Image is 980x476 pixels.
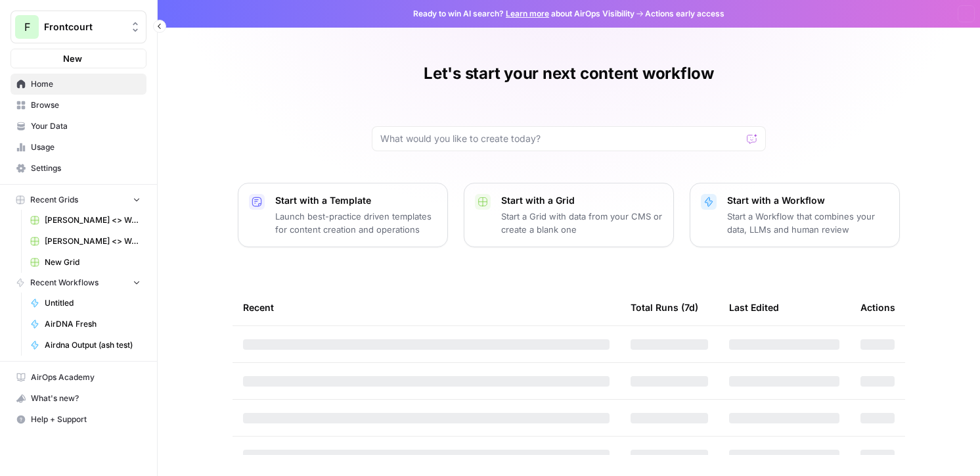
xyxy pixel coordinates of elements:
[275,210,437,236] p: Launch best-practice driven templates for content creation and operations
[31,120,141,132] span: Your Data
[31,414,141,425] span: Help + Support
[11,116,146,137] a: Your Data
[45,256,141,268] span: New Grid
[45,318,141,330] span: AirDNA Fresh
[24,19,30,35] span: F
[860,289,895,325] div: Actions
[424,63,714,84] h1: Let's start your next content workflow
[275,194,437,207] p: Start with a Template
[24,210,146,231] a: [PERSON_NAME] <> Workstreet #6: Gemini [PERSON_NAME] Workflow
[11,367,146,388] a: AirOps Academy
[243,289,610,325] div: Recent
[11,388,146,409] button: What's new?
[31,371,141,383] span: AirOps Academy
[464,183,674,247] button: Start with a GridStart a Grid with data from your CMS or create a blank one
[238,183,448,247] button: Start with a TemplateLaunch best-practice driven templates for content creation and operations
[506,9,549,18] a: Learn more
[11,389,146,408] div: What's new?
[31,162,141,174] span: Settings
[11,95,146,116] a: Browse
[727,194,889,207] p: Start with a Workflow
[24,252,146,273] a: New Grid
[45,297,141,309] span: Untitled
[501,194,663,207] p: Start with a Grid
[413,8,635,20] span: Ready to win AI search? about AirOps Visibility
[31,78,141,90] span: Home
[31,99,141,111] span: Browse
[729,289,779,325] div: Last Edited
[11,158,146,179] a: Settings
[45,339,141,351] span: Airdna Output (ash test)
[690,183,900,247] button: Start with a WorkflowStart a Workflow that combines your data, LLMs and human review
[63,52,82,65] span: New
[24,314,146,335] a: AirDNA Fresh
[44,20,123,34] span: Frontcourt
[11,137,146,158] a: Usage
[24,293,146,314] a: Untitled
[24,231,146,252] a: [PERSON_NAME] <> Workstreet #4: Gemini Custom Workflow (SERP Analysis + Transcript + Custom Prompt)
[11,74,146,95] a: Home
[380,132,742,145] input: What would you like to create today?
[24,335,146,356] a: Airdna Output (ash test)
[11,49,146,68] button: New
[11,409,146,430] button: Help + Support
[31,141,141,153] span: Usage
[11,190,146,210] button: Recent Grids
[727,210,889,236] p: Start a Workflow that combines your data, LLMs and human review
[11,273,146,293] button: Recent Workflows
[45,235,141,247] span: [PERSON_NAME] <> Workstreet #4: Gemini Custom Workflow (SERP Analysis + Transcript + Custom Prompt)
[501,210,663,236] p: Start a Grid with data from your CMS or create a blank one
[631,289,698,325] div: Total Runs (7d)
[645,8,724,20] span: Actions early access
[30,277,99,289] span: Recent Workflows
[30,194,78,206] span: Recent Grids
[45,214,141,226] span: [PERSON_NAME] <> Workstreet #6: Gemini [PERSON_NAME] Workflow
[11,11,146,43] button: Workspace: Frontcourt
